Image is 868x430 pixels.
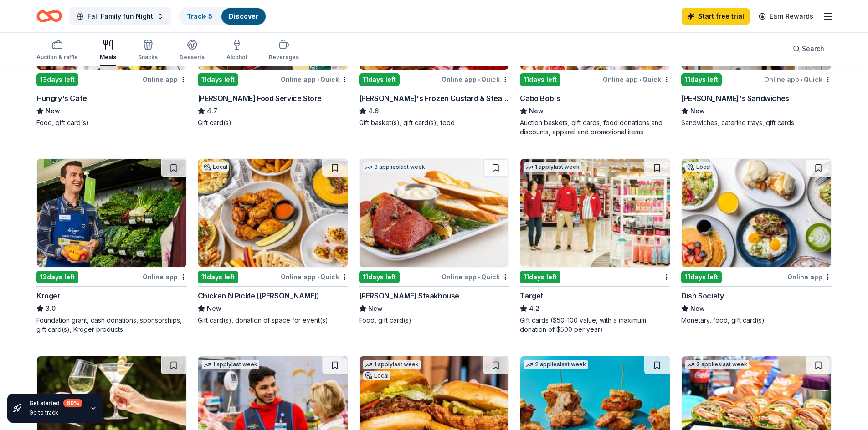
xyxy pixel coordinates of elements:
[681,73,722,86] div: 11 days left
[529,106,544,116] span: New
[226,54,247,61] div: Alcohol
[202,360,259,369] div: 1 apply last week
[802,43,824,54] span: Search
[198,316,348,325] div: Gift card(s), donation of space for event(s)
[685,360,749,369] div: 2 applies last week
[753,8,819,25] a: Earn Rewards
[681,271,722,283] div: 11 days left
[229,12,258,20] a: Discover
[317,273,319,281] span: •
[442,74,509,85] div: Online app Quick
[198,158,348,325] a: Image for Chicken N Pickle (Webster)Local11days leftOnline app•QuickChicken N Pickle ([PERSON_NAM...
[682,159,831,267] img: Image for Dish Society
[36,118,187,127] div: Food, gift card(s)
[63,399,82,407] div: 60 %
[46,106,60,116] span: New
[682,8,750,25] a: Start free trial
[520,158,670,334] a: Image for Target1 applylast week11days leftTarget4.2Gift cards ($50-100 value, with a maximum don...
[359,290,459,301] div: [PERSON_NAME] Steakhouse
[359,93,509,104] div: [PERSON_NAME]'s Frozen Custard & Steakburgers
[36,316,187,334] div: Foundation grant, cash donations, sponsorships, gift card(s), Kroger products
[100,35,116,66] button: Meals
[36,35,78,66] button: Auction & raffle
[69,7,171,25] button: Fall Family fun Night
[36,158,187,334] a: Image for Kroger13days leftOnline appKroger3.0Foundation grant, cash donations, sponsorships, gif...
[681,316,832,325] div: Monetary, food, gift card(s)
[29,409,82,416] div: Go to track
[681,290,724,301] div: Dish Society
[180,35,205,66] button: Desserts
[787,271,832,283] div: Online app
[520,271,560,283] div: 11 days left
[187,12,212,20] a: Track· 5
[639,76,641,83] span: •
[36,5,62,27] a: Home
[520,159,670,267] img: Image for Target
[138,54,158,61] div: Snacks
[36,93,87,104] div: Hungry's Cafe
[681,93,789,104] div: [PERSON_NAME]'s Sandwiches
[138,35,158,66] button: Snacks
[681,158,832,325] a: Image for Dish SocietyLocal11days leftOnline appDish SocietyNewMonetary, food, gift card(s)
[442,271,509,283] div: Online app Quick
[524,162,581,172] div: 1 apply last week
[37,159,186,267] img: Image for Kroger
[198,290,319,301] div: Chicken N Pickle ([PERSON_NAME])
[764,74,832,85] div: Online app Quick
[520,93,560,104] div: Cabo Bob's
[685,162,713,172] div: Local
[317,76,319,83] span: •
[36,271,78,283] div: 13 days left
[87,11,153,22] span: Fall Family fun Night
[786,40,832,58] button: Search
[269,54,299,61] div: Beverages
[529,303,539,314] span: 4.2
[36,73,78,86] div: 13 days left
[520,290,543,301] div: Target
[368,106,379,116] span: 4.6
[478,76,480,83] span: •
[198,73,238,86] div: 11 days left
[368,303,383,314] span: New
[143,271,187,283] div: Online app
[363,371,390,380] div: Local
[198,118,348,127] div: Gift card(s)
[363,360,421,369] div: 1 apply last week
[198,159,348,267] img: Image for Chicken N Pickle (Webster)
[681,118,832,127] div: Sandwiches, catering trays, gift cards
[36,290,61,301] div: Kroger
[359,316,509,325] div: Food, gift card(s)
[520,118,670,137] div: Auction baskets, gift cards, food donations and discounts, apparel and promotional items
[524,360,588,369] div: 2 applies last week
[143,74,187,85] div: Online app
[359,271,400,283] div: 11 days left
[520,316,670,334] div: Gift cards ($50-100 value, with a maximum donation of $500 per year)
[281,271,348,283] div: Online app Quick
[36,54,78,61] div: Auction & raffle
[179,7,267,25] button: Track· 5Discover
[478,273,480,281] span: •
[359,73,400,86] div: 11 days left
[801,76,802,83] span: •
[180,54,205,61] div: Desserts
[198,271,238,283] div: 11 days left
[46,303,56,314] span: 3.0
[207,303,221,314] span: New
[690,303,705,314] span: New
[690,106,705,116] span: New
[269,35,299,66] button: Beverages
[363,162,427,172] div: 3 applies last week
[100,54,116,61] div: Meals
[29,399,82,407] div: Get started
[359,158,509,325] a: Image for Perry's Steakhouse3 applieslast week11days leftOnline app•Quick[PERSON_NAME] Steakhouse...
[359,118,509,127] div: Gift basket(s), gift card(s), food
[202,162,229,172] div: Local
[520,73,560,86] div: 11 days left
[281,74,348,85] div: Online app Quick
[198,93,322,104] div: [PERSON_NAME] Food Service Store
[226,35,247,66] button: Alcohol
[360,159,509,267] img: Image for Perry's Steakhouse
[603,74,670,85] div: Online app Quick
[207,106,217,116] span: 4.7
